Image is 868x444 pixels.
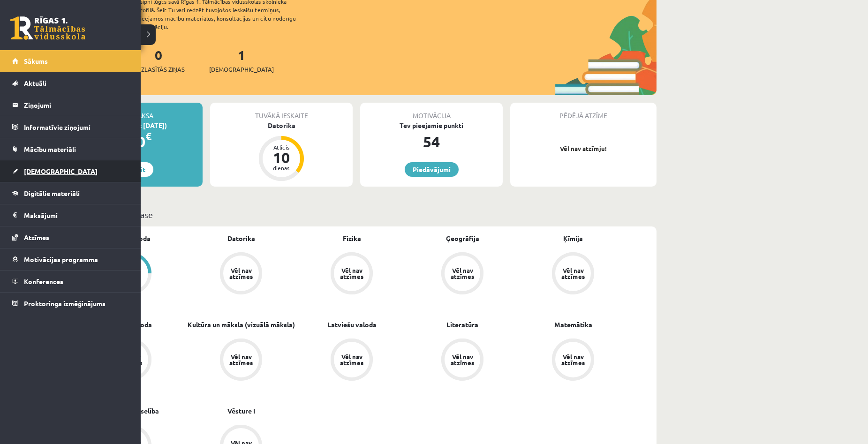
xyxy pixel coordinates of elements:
p: Mācību plāns 10.a1 klase [60,208,653,221]
div: Vēl nav atzīmes [228,354,254,366]
span: Proktoringa izmēģinājums [24,299,106,308]
a: Maksājumi [12,204,129,226]
a: Datorika Atlicis 10 dienas [210,120,353,182]
div: Datorika [210,120,353,130]
legend: Informatīvie ziņojumi [24,116,129,138]
a: Mācību materiāli [12,138,129,160]
a: Vēsture I [227,406,255,416]
span: Mācību materiāli [24,145,76,153]
span: Motivācijas programma [24,255,98,263]
span: Neizlasītās ziņas [132,65,185,74]
div: Vēl nav atzīmes [449,267,476,279]
span: Atzīmes [24,233,49,241]
span: Sākums [24,57,48,65]
a: Vēl nav atzīmes [186,252,296,296]
span: [DEMOGRAPHIC_DATA] [24,167,98,175]
a: Literatūra [446,320,478,330]
a: Rīgas 1. Tālmācības vidusskola [10,16,85,40]
div: 54 [360,130,503,153]
div: Vēl nav atzīmes [339,267,365,279]
legend: Maksājumi [24,204,129,226]
a: 1[DEMOGRAPHIC_DATA] [209,46,274,74]
a: Motivācijas programma [12,248,129,270]
a: Fizika [343,233,361,243]
a: Vēl nav atzīmes [296,339,407,383]
a: Vēl nav atzīmes [518,339,628,383]
a: Piedāvājumi [405,162,459,177]
p: Vēl nav atzīmju! [515,144,652,153]
a: Vēl nav atzīmes [296,252,407,296]
div: Atlicis [267,144,295,150]
a: Datorika [227,233,255,243]
div: Motivācija [360,103,503,120]
div: Vēl nav atzīmes [449,354,476,366]
legend: Ziņojumi [24,94,129,116]
a: Vēl nav atzīmes [186,339,296,383]
div: Vēl nav atzīmes [228,267,254,279]
div: Vēl nav atzīmes [560,354,586,366]
div: dienas [267,165,295,171]
a: Proktoringa izmēģinājums [12,293,129,314]
div: Tuvākā ieskaite [210,103,353,120]
a: Vēl nav atzīmes [407,339,518,383]
a: Sākums [12,50,129,72]
a: Vēl nav atzīmes [407,252,518,296]
span: [DEMOGRAPHIC_DATA] [209,65,274,74]
a: Konferences [12,271,129,292]
a: [DEMOGRAPHIC_DATA] [12,160,129,182]
a: Informatīvie ziņojumi [12,116,129,138]
div: Vēl nav atzīmes [560,267,586,279]
div: 10 [267,150,295,165]
span: € [145,129,151,143]
a: Atzīmes [12,226,129,248]
span: Digitālie materiāli [24,189,80,197]
div: Tev pieejamie punkti [360,120,503,130]
span: Konferences [24,277,63,286]
span: Aktuāli [24,79,46,87]
a: Matemātika [554,320,592,330]
div: Pēdējā atzīme [510,103,657,120]
div: Vēl nav atzīmes [339,354,365,366]
a: 0Neizlasītās ziņas [132,46,185,74]
a: Ziņojumi [12,94,129,116]
a: Latviešu valoda [327,320,377,330]
a: Kultūra un māksla (vizuālā māksla) [188,320,295,330]
a: Vēl nav atzīmes [518,252,628,296]
a: Ģeogrāfija [446,233,479,243]
a: Digitālie materiāli [12,182,129,204]
a: Aktuāli [12,72,129,94]
a: Ķīmija [563,233,583,243]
